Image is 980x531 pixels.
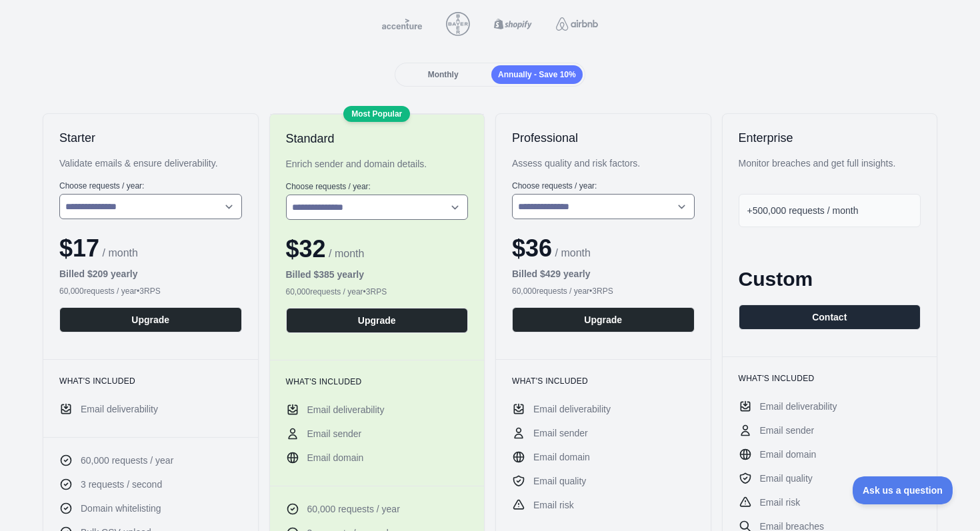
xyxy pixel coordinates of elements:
[326,248,365,259] span: / month
[853,476,953,504] iframe: Toggle Customer Support
[512,235,552,262] span: $ 36
[739,268,813,290] span: Custom
[552,247,591,259] span: / month
[512,268,591,279] b: Billed $ 429 yearly
[286,269,365,280] b: Billed $ 385 yearly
